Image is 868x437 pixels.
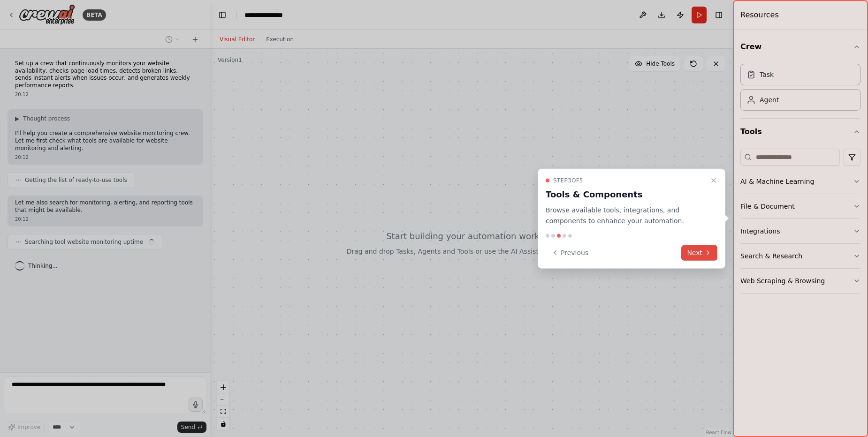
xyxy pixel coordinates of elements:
button: Hide left sidebar [216,8,229,22]
button: Close walkthrough [708,175,719,186]
p: Browse available tools, integrations, and components to enhance your automation. [546,205,706,226]
h3: Tools & Components [546,188,706,201]
button: Previous [546,245,594,260]
span: Step 3 of 5 [553,177,583,184]
button: Next [681,245,717,260]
